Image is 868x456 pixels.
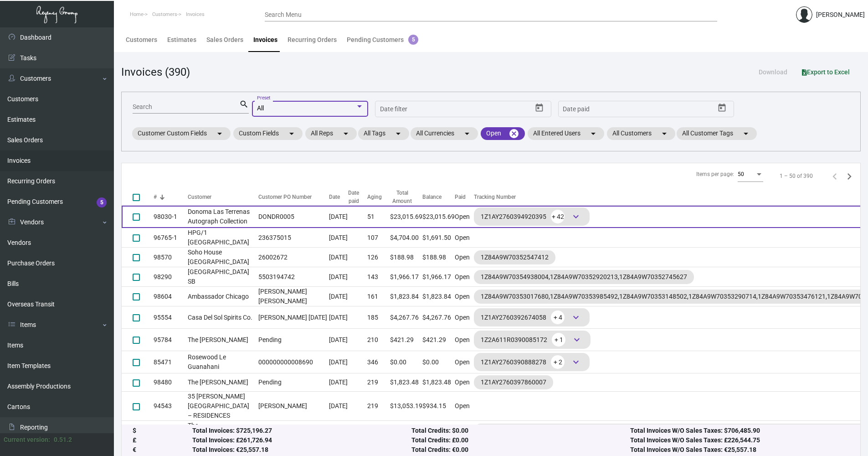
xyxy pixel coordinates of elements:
span: Customers [152,11,177,17]
mat-icon: arrow_drop_down [588,128,599,139]
td: [DATE] [329,329,348,351]
td: 346 [367,351,390,373]
td: The [PERSON_NAME] [188,373,254,392]
td: $188.98 [422,248,455,267]
td: $207.41 [422,421,455,440]
span: + 1 [552,333,565,347]
span: Invoices [186,11,205,17]
mat-chip: Customer Custom Fields [132,127,231,140]
span: keyboard_arrow_down [571,334,582,345]
td: The [GEOGRAPHIC_DATA] [188,421,254,440]
td: Donoma Las Terrenas Autograph Collection [188,206,254,228]
span: + 2 [551,355,565,369]
input: Start date [563,106,591,113]
td: Open [455,248,474,267]
td: $1,823.48 [390,373,422,392]
div: € [133,446,192,455]
td: 35 [PERSON_NAME][GEOGRAPHIC_DATA] – RESIDENCES [188,392,254,421]
div: Total Invoices: £261,726.94 [192,436,411,446]
td: Pending [254,329,329,351]
div: Total Credits: £0.00 [411,436,631,446]
td: DONDR0005 [254,206,329,228]
input: End date [599,106,673,113]
td: $1,691.50 [422,228,455,248]
td: 96765-1 [154,228,188,248]
div: 0.51.2 [54,435,72,445]
td: 126 [367,248,390,267]
td: [DATE] [329,351,348,373]
mat-icon: arrow_drop_down [462,128,473,139]
td: $1,823.84 [422,287,455,306]
td: Open [455,287,474,306]
div: Date [329,193,340,201]
div: Customer [188,193,254,201]
div: # [154,193,157,201]
td: Ambassador Chicago [188,287,254,306]
span: Download [759,68,787,76]
td: HPG/1 [GEOGRAPHIC_DATA] [188,228,254,248]
span: keyboard_arrow_down [570,357,581,368]
td: $4,267.76 [390,306,422,329]
div: Customer [188,193,211,201]
td: 185 [367,306,390,329]
td: $1,966.17 [422,267,455,287]
td: [DATE] [329,228,348,248]
td: 26002672 [254,248,329,267]
div: Tracking Number [474,193,516,201]
td: 000000000008690 [254,351,329,373]
td: Rosewood Le Guanahani [188,351,254,373]
td: [DATE] [329,392,348,421]
div: Total Invoices W/O Sales Taxes: $706,485.90 [630,426,849,436]
td: 98030-1 [154,206,188,228]
div: Total Invoices: €25,557.18 [192,446,411,455]
td: 85471 [154,351,188,373]
img: admin@bootstrapmaster.com [796,6,812,23]
div: Current version: [4,435,50,445]
div: Customers [126,35,157,45]
div: Total Credits: $0.00 [411,426,631,436]
td: $188.98 [390,248,422,267]
td: 219 [367,421,390,440]
button: Open calendar [532,101,546,115]
td: $1,966.17 [390,267,422,287]
div: Total Invoices W/O Sales Taxes: €25,557.18 [630,446,849,455]
mat-chip: All Reps [305,127,357,140]
td: [PERSON_NAME] [DATE] [254,306,329,329]
td: 95554 [154,306,188,329]
td: Soho House [GEOGRAPHIC_DATA] [188,248,254,267]
mat-chip: Open [481,127,525,140]
div: Date [329,193,348,201]
td: [DATE] [329,287,348,306]
div: Paid [455,193,466,201]
td: Casa Del Sol Spirits Co. [188,306,254,329]
span: + 4 [551,311,565,324]
td: 107 [367,228,390,248]
button: Export to Excel [795,64,857,80]
div: 1Z1AY2760397860007 [481,378,546,387]
div: Total Invoices W/O Sales Taxes: £226,544.75 [630,436,849,446]
td: 161 [367,287,390,306]
div: Sales Orders [206,35,243,45]
span: Home [130,11,144,17]
mat-icon: arrow_drop_down [393,128,404,139]
td: $0.00 [390,351,422,373]
span: keyboard_arrow_down [570,312,581,323]
div: Total Amount [390,189,414,205]
div: Recurring Orders [288,35,337,45]
mat-icon: arrow_drop_down [659,128,670,139]
td: $421.29 [422,329,455,351]
td: Open [455,392,474,421]
td: 98604 [154,287,188,306]
div: 1Z1AY2760394920395 [481,210,583,223]
td: Open [455,306,474,329]
td: $0.00 [422,351,455,373]
div: Balance [422,193,455,201]
span: + 42 [551,210,565,223]
td: [PERSON_NAME] [PERSON_NAME] [254,287,329,306]
div: 1 – 50 of 390 [780,172,813,180]
div: Date paid [348,189,359,205]
td: [DATE] [329,306,348,329]
td: [PERSON_NAME] [254,392,329,421]
div: 1Z1AY2760390888278 [481,355,583,369]
mat-icon: search [239,99,249,110]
